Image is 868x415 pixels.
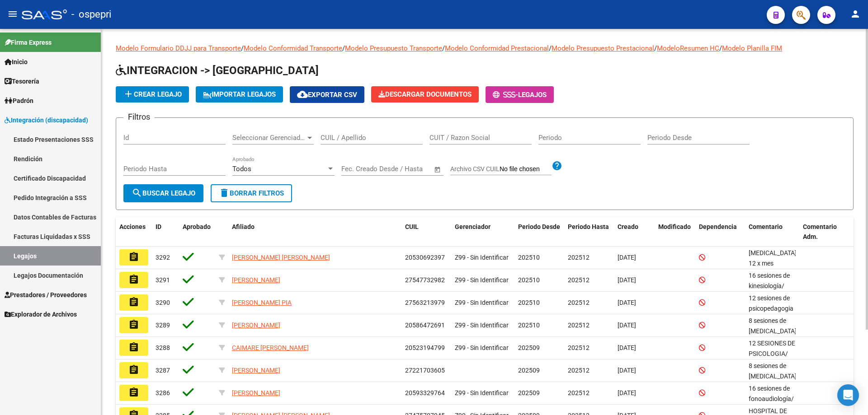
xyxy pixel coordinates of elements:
span: 12 sesiones de psicopedagogia Lazaro Maria Elena / octubre a dic [749,294,797,332]
a: Modelo Conformidad Prestacional [445,44,549,52]
span: 202510 [518,276,540,284]
span: 27563213979 [405,299,445,306]
span: Comentario [749,223,783,230]
a: Modelo Presupuesto Prestacional [552,44,654,52]
span: 202512 [568,344,590,351]
mat-icon: help [552,160,562,171]
datatable-header-cell: Afiliado [228,217,401,247]
span: 27547732982 [405,276,445,284]
span: Prestadores / Proveedores [5,290,87,300]
span: Inicio [5,57,28,67]
span: 202509 [518,367,540,374]
span: Creado [618,223,638,230]
span: 202512 [568,389,590,396]
span: [PERSON_NAME] PIA [232,299,292,306]
span: Z99 - Sin Identificar [455,276,509,284]
span: 202512 [568,367,590,374]
button: Exportar CSV [290,86,364,103]
span: 202510 [518,254,540,261]
button: Buscar Legajo [123,184,203,202]
span: 202512 [568,254,590,261]
span: Psicomotricidad 12 x mes octubre/diciembre 2025 Lic Diaz Natalia. Psicopedgogia 10 x mes octubre/... [749,249,799,339]
datatable-header-cell: Acciones [116,217,152,247]
span: 20593329764 [405,389,445,396]
span: Aprobado [183,223,211,230]
a: Modelo Planilla FIM [722,44,782,52]
datatable-header-cell: Comentario [745,217,799,247]
span: [PERSON_NAME] [PERSON_NAME] [232,254,330,261]
datatable-header-cell: ID [152,217,179,247]
span: [DATE] [618,276,636,284]
span: Buscar Legajo [132,189,195,197]
span: 202510 [518,322,540,329]
button: Open calendar [433,164,443,175]
span: Z99 - Sin Identificar [455,344,509,351]
mat-icon: assignment [128,319,139,330]
span: Z99 - Sin Identificar [455,389,509,396]
mat-icon: assignment [128,252,139,262]
span: Descargar Documentos [378,90,472,98]
div: Open Intercom Messenger [837,384,859,406]
mat-icon: assignment [128,274,139,285]
span: Acciones [119,223,146,230]
datatable-header-cell: CUIL [401,217,451,247]
span: 202509 [518,344,540,351]
span: 20586472691 [405,322,445,329]
datatable-header-cell: Creado [614,217,655,247]
datatable-header-cell: Dependencia [695,217,745,247]
span: 8 sesiones de psicomotricidad. pianelli danna. 12 fonoaudiologia. gomez noelia 12 sesiones de psi... [749,317,799,406]
span: CAIMARE [PERSON_NAME] [232,344,309,351]
span: Legajos [518,91,547,99]
span: 3289 [156,322,170,329]
span: Afiliado [232,223,255,230]
mat-icon: add [123,89,134,99]
datatable-header-cell: Modificado [655,217,695,247]
span: INTEGRACION -> [GEOGRAPHIC_DATA] [116,64,319,77]
span: Periodo Hasta [568,223,609,230]
input: Archivo CSV CUIL [500,165,552,173]
a: Modelo Presupuesto Transporte [345,44,442,52]
button: Crear Legajo [116,86,189,103]
button: Descargar Documentos [371,86,479,103]
span: 202510 [518,299,540,306]
span: 3286 [156,389,170,396]
span: 202509 [518,389,540,396]
span: 20523194799 [405,344,445,351]
span: Archivo CSV CUIL [450,165,500,173]
datatable-header-cell: Comentario Adm. [799,217,854,247]
span: 3290 [156,299,170,306]
span: Dependencia [699,223,737,230]
button: -Legajos [486,86,554,103]
datatable-header-cell: Periodo Hasta [564,217,614,247]
span: 3291 [156,276,170,284]
span: [PERSON_NAME] [232,276,280,284]
span: Crear Legajo [123,90,182,98]
span: 3292 [156,254,170,261]
input: Fecha inicio [341,165,378,173]
mat-icon: assignment [128,342,139,353]
span: Z99 - Sin Identificar [455,299,509,306]
span: Z99 - Sin Identificar [455,322,509,329]
span: Modificado [658,223,691,230]
button: Borrar Filtros [211,184,292,202]
datatable-header-cell: Periodo Desde [514,217,564,247]
mat-icon: delete [219,187,230,198]
span: Firma Express [5,37,52,47]
mat-icon: person [850,9,861,19]
span: ID [156,223,161,230]
span: Z99 - Sin Identificar [455,254,509,261]
span: Tesorería [5,76,39,86]
mat-icon: search [132,187,142,198]
h3: Filtros [123,111,155,123]
span: [DATE] [618,344,636,351]
span: Integración (discapacidad) [5,115,88,125]
span: 202512 [568,322,590,329]
span: [DATE] [618,367,636,374]
span: Gerenciador [455,223,491,230]
mat-icon: assignment [128,297,139,308]
mat-icon: assignment [128,387,139,398]
span: Seleccionar Gerenciador [232,134,306,142]
span: 3287 [156,367,170,374]
datatable-header-cell: Aprobado [179,217,215,247]
span: 202512 [568,276,590,284]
